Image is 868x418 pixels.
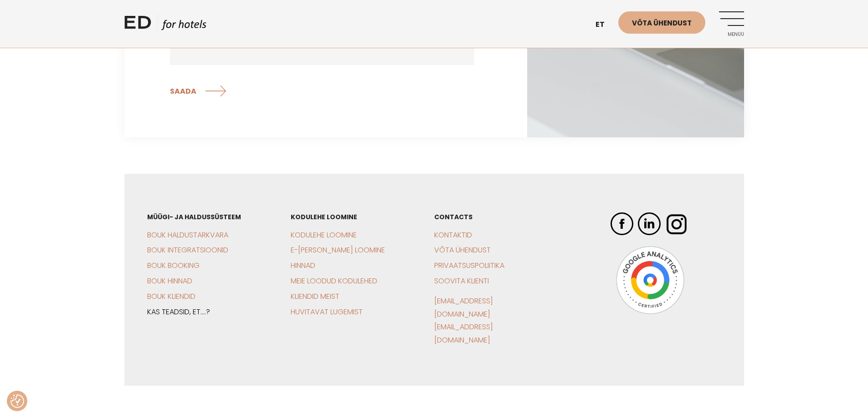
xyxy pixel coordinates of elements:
[591,14,618,36] a: et
[638,212,661,235] img: ED Hotels LinkedIn
[147,276,192,286] a: BOUK Hinnad
[291,307,363,317] a: Huvitavat lugemist
[291,212,402,222] h3: Kodulehe loomine
[147,245,228,255] a: BOUK Integratsioonid
[124,14,206,36] a: ED HOTELS
[170,80,228,102] input: SAADA
[719,32,744,37] span: Menüü
[10,394,24,408] img: Revisit consent button
[147,260,200,271] a: BOUK Booking
[10,394,24,408] button: Nõusolekueelistused
[719,11,744,36] a: Menüü
[291,230,357,240] a: Kodulehe loomine
[434,212,546,222] h3: CONTACTS
[665,212,688,235] img: ED Hotels Instagram
[291,276,377,286] a: Meie loodud kodulehed
[291,291,339,302] a: Kliendid meist
[616,246,684,314] img: Google Analytics Badge
[434,230,472,240] a: Kontaktid
[291,260,315,271] a: Hinnad
[618,11,705,34] a: Võta ühendust
[147,230,228,240] a: BOUK Haldustarkvara
[147,307,210,317] a: Kas teadsid, et….?
[434,296,493,319] a: [EMAIL_ADDRESS][DOMAIN_NAME]
[291,245,385,255] a: E-[PERSON_NAME] loomine
[611,212,633,235] img: ED Hotels Facebook
[434,260,504,271] a: Privaatsuspoliitika
[434,276,489,286] a: Soovita klienti
[147,212,259,222] h3: Müügi- ja haldussüsteem
[147,291,195,302] a: BOUK Kliendid
[434,245,491,255] a: Võta ühendust
[434,322,493,345] a: [EMAIL_ADDRESS][DOMAIN_NAME]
